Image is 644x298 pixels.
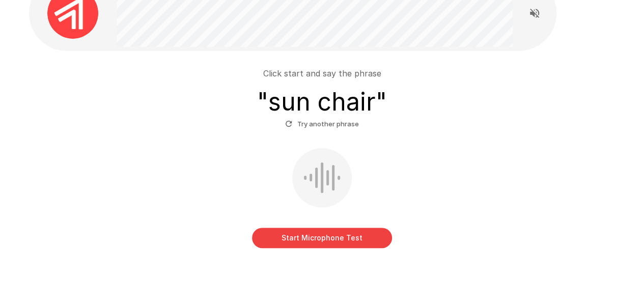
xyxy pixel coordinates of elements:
[524,3,545,23] button: Read questions aloud
[257,88,387,116] h3: " sun chair "
[263,67,381,79] p: Click start and say the phrase
[252,228,392,248] button: Start Microphone Test
[283,116,361,132] button: Try another phrase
